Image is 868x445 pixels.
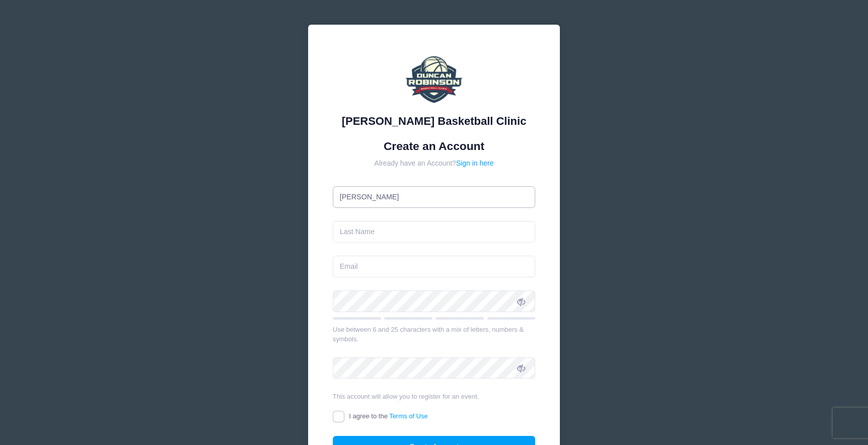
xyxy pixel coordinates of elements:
[333,325,536,344] div: Use between 6 and 25 characters with a mix of letters, numbers & symbols.
[333,113,536,129] div: [PERSON_NAME] Basketball Clinic
[349,412,427,420] span: I agree to the
[333,392,536,402] div: This account will allow you to register for an event.
[456,159,494,167] a: Sign in here
[333,256,536,277] input: Email
[333,411,344,422] input: I agree to theTerms of Use
[333,221,536,243] input: Last Name
[404,49,464,110] img: Duncan Robinson Basketball Clinic
[333,139,536,153] h1: Create an Account
[389,412,428,420] a: Terms of Use
[333,186,536,208] input: First Name
[333,158,536,169] div: Already have an Account?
